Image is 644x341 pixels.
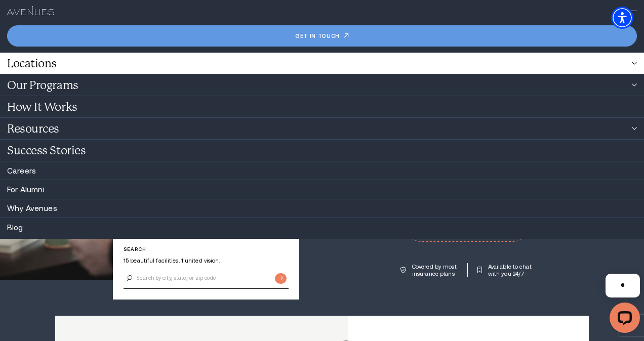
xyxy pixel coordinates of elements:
p: Covered by most insurance plans [412,263,458,277]
a: Blog [7,223,23,232]
a: For Alumni [7,185,45,194]
a: Why Avenues [7,204,57,212]
a: Careers [7,166,36,175]
a: Get in touch [7,25,637,47]
a: Available to chat with you 24/7 [477,263,534,277]
p: Available to chat with you 24/7 [488,263,534,277]
p: 15 beautiful facilities. 1 united vision. [124,257,289,264]
div: Accessibility Menu [611,7,633,29]
iframe: LiveChat chat widget [503,255,644,341]
a: Covered by most insurance plans [400,263,458,277]
input: Submit button [275,273,287,284]
input: Search by city, state, or zip code [124,268,289,289]
p: Search [124,246,289,252]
